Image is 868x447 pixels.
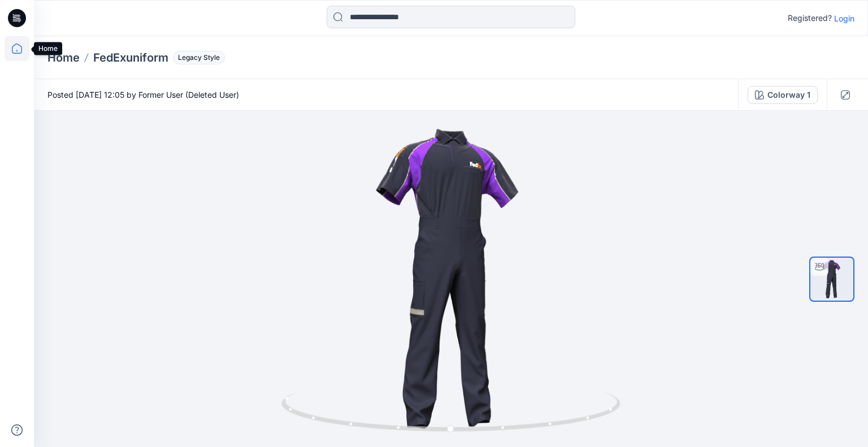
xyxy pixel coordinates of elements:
[138,90,239,99] a: Former User (Deleted User)
[788,11,832,25] p: Registered?
[93,50,168,66] p: FedExuniform
[47,50,80,66] a: Home
[748,86,818,104] button: Colorway 1
[810,258,853,301] img: turntable-30-06-2022-17:03:46
[168,50,225,66] button: Legacy Style
[173,51,225,64] span: Legacy Style
[767,89,810,101] div: Colorway 1
[834,12,854,24] p: Login
[47,89,239,101] span: Posted [DATE] 12:05 by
